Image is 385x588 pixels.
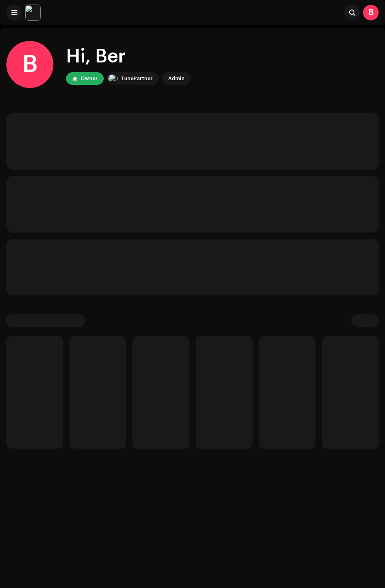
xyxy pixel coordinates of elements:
div: B [363,5,379,20]
div: Admin [168,74,185,83]
img: bb549e82-3f54-41b5-8d74-ce06bd45c366 [25,5,41,20]
div: TunePartner [121,74,152,83]
img: bb549e82-3f54-41b5-8d74-ce06bd45c366 [108,74,118,83]
div: Owner [81,74,97,83]
div: Hi, Ber [66,44,191,69]
div: B [6,41,53,88]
